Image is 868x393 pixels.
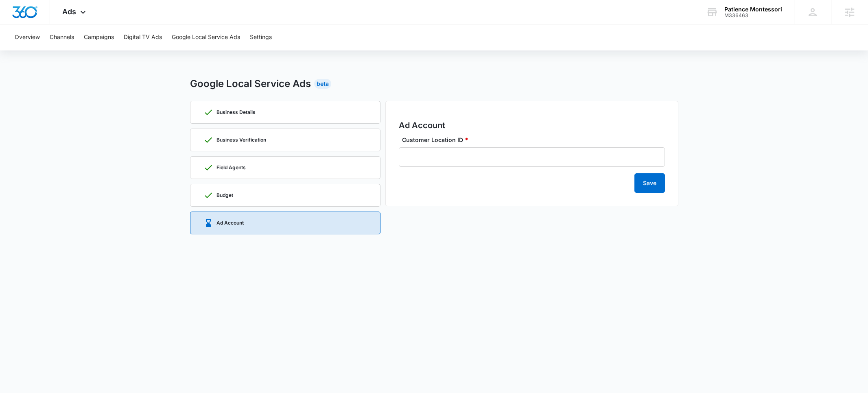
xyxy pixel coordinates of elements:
[84,24,114,50] button: Campaigns
[190,76,311,91] h2: Google Local Service Ads
[399,119,665,131] h2: Ad Account
[724,6,782,13] div: account name
[724,13,782,18] div: account id
[402,135,668,144] label: Customer Location ID
[15,24,40,50] button: Overview
[190,184,380,207] a: Budget
[190,129,380,151] a: Business Verification
[190,212,380,234] a: Ad Account
[50,24,74,50] button: Channels
[216,221,244,225] p: Ad Account
[62,7,76,16] span: Ads
[634,173,665,193] button: Save
[190,101,380,124] a: Business Details
[124,24,162,50] button: Digital TV Ads
[314,79,331,89] div: Beta
[216,193,233,198] p: Budget
[216,110,256,115] p: Business Details
[190,156,380,179] a: Field Agents
[172,24,240,50] button: Google Local Service Ads
[216,165,246,170] p: Field Agents
[250,24,272,50] button: Settings
[216,138,266,142] p: Business Verification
